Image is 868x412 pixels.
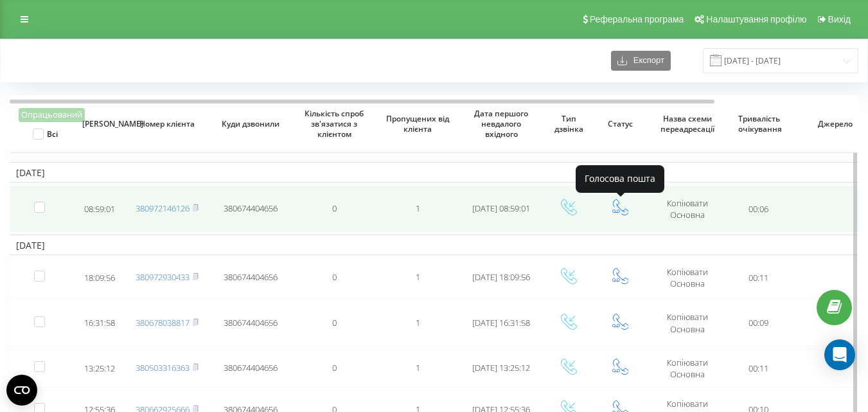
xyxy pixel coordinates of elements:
[84,363,115,374] font: 13:25:12
[660,113,714,134] font: Назва схеми переадресації
[667,357,708,380] font: Копіювати Основна
[472,202,530,214] font: [DATE] 08:59:01
[474,108,528,139] font: Дата першого невдалого вхідного
[332,271,337,283] font: 0
[224,271,278,283] font: 380674404656
[84,272,115,283] font: 18:09:56
[738,113,782,134] font: Тривалість очікування
[82,118,143,129] font: [PERSON_NAME]
[224,202,278,214] font: 380674404656
[84,318,115,329] font: 16:31:58
[416,271,420,283] font: 1
[136,271,190,283] a: 380972930433
[633,55,664,65] font: Експорт
[16,166,45,179] font: [DATE]
[386,113,449,134] font: Пропущених від клієнта
[84,203,115,215] font: 08:59:01
[667,266,708,289] font: Копіювати Основна
[585,172,655,184] font: Голосова пошта
[47,129,58,139] font: Всі
[706,14,806,24] font: Налаштування профілю
[332,202,337,214] font: 0
[667,311,708,334] font: Копіювати Основна
[136,362,190,373] a: 380503316363
[416,317,420,328] font: 1
[472,271,530,283] font: [DATE] 18:09:56
[608,118,633,129] font: Статус
[590,14,684,24] font: Реферальна програма
[16,239,45,251] font: [DATE]
[136,317,190,328] a: 380678038817
[818,118,853,129] font: Джерело
[472,362,530,373] font: [DATE] 13:25:12
[828,14,851,24] font: Вихід
[6,375,37,406] button: Відкрити віджет CMP
[748,272,768,283] font: 00:11
[416,202,420,214] font: 1
[222,118,279,129] font: Куди дзвонили
[139,118,195,129] font: Номер клієнта
[748,318,768,329] font: 00:09
[611,51,671,71] button: Експорт
[305,108,364,139] font: Кількість спроб зв'язатися з клієнтом
[224,362,278,373] font: 380674404656
[332,317,337,328] font: 0
[667,197,708,220] font: Копіювати Основна
[332,362,337,373] font: 0
[748,203,768,215] font: 00:06
[224,317,278,328] font: 380674404656
[748,363,768,374] font: 00:11
[136,202,190,214] a: 380972146126
[416,362,420,373] font: 1
[824,339,855,370] div: Відкрити Intercom Messenger
[554,113,583,134] font: Тип дзвінка
[472,317,530,328] font: [DATE] 16:31:58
